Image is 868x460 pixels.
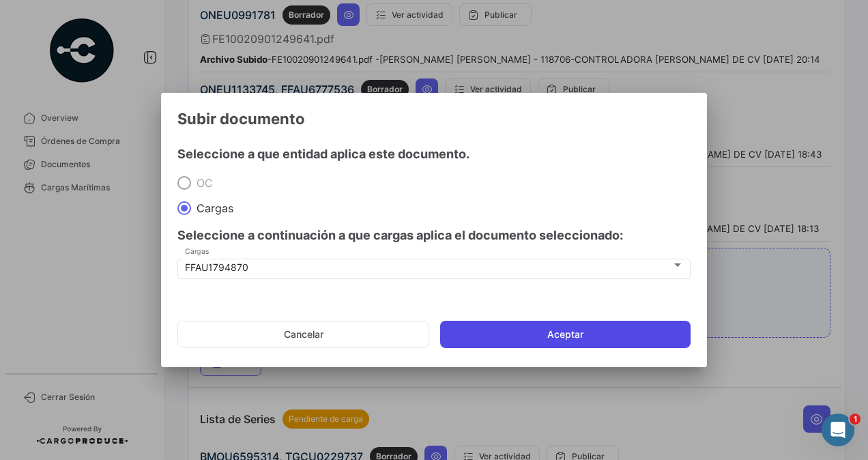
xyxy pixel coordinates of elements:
h4: Seleccione a que entidad aplica este documento. [177,145,469,164]
span: OC [191,176,213,190]
span: 1 [850,414,860,425]
mat-select-trigger: FFAU1794870 [185,261,248,273]
span: Cargas [191,201,233,215]
h3: Subir documento [177,109,691,128]
button: Cancelar [177,321,429,348]
iframe: Intercom live chat [822,414,854,446]
button: Aceptar [440,321,691,348]
h4: Seleccione a continuación a que cargas aplica el documento seleccionado: [177,226,691,245]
